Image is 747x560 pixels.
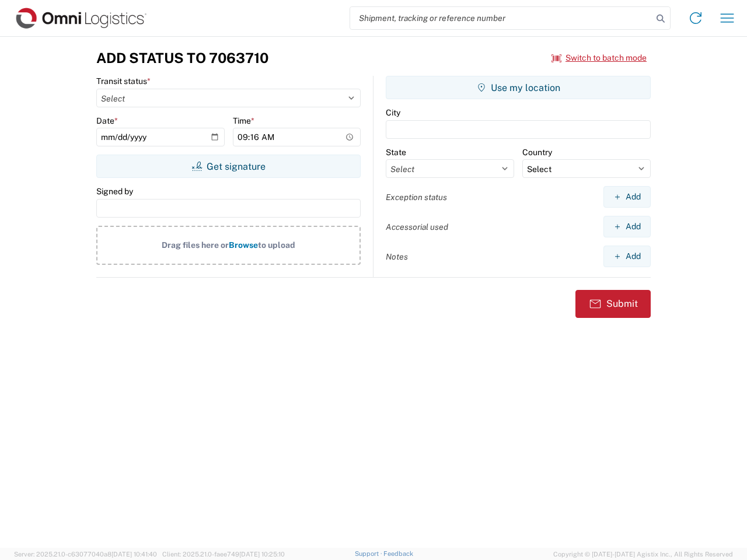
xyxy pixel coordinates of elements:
[233,116,254,126] label: Time
[258,240,295,250] span: to upload
[603,216,651,237] button: Add
[229,240,258,250] span: Browse
[239,551,285,558] span: [DATE] 10:25:10
[386,147,406,157] label: State
[522,147,552,157] label: Country
[383,550,413,557] a: Feedback
[355,550,384,557] a: Support
[386,107,400,118] label: City
[386,192,447,202] label: Exception status
[96,116,118,126] label: Date
[551,48,647,68] button: Switch to batch mode
[386,76,651,99] button: Use my location
[350,7,652,29] input: Shipment, tracking or reference number
[553,549,733,559] span: Copyright © [DATE]-[DATE] Agistix Inc., All Rights Reserved
[603,186,651,208] button: Add
[386,251,408,262] label: Notes
[386,222,448,232] label: Accessorial used
[162,240,229,250] span: Drag files here or
[111,551,157,558] span: [DATE] 10:41:40
[162,551,285,558] span: Client: 2025.21.0-faee749
[96,50,268,66] h3: Add Status to 7063710
[96,186,133,197] label: Signed by
[575,290,651,318] button: Submit
[603,246,651,267] button: Add
[96,76,151,86] label: Transit status
[14,551,157,558] span: Server: 2025.21.0-c63077040a8
[96,155,361,178] button: Get signature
